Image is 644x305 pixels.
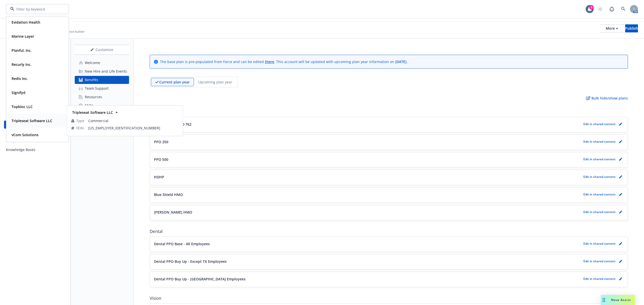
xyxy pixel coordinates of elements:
button: More [600,24,624,32]
a: Web portal builder [4,121,66,129]
strong: Tripleseat Software LLC [72,110,113,115]
button: Publish [625,24,638,32]
button: PPO 500 [154,157,581,162]
p: Edit in shared content [583,210,616,214]
p: Dental PPO Buy Up - Except TX Employees [154,259,227,264]
a: pencil [618,156,624,162]
a: pencil [618,241,624,247]
span: Medical [150,109,628,115]
strong: Topbloc LLC [12,104,33,109]
div: Team Support [85,84,109,92]
button: PPO 250 [154,139,581,144]
span: . This account will be updated with upcoming plan year information on [274,59,395,64]
a: Welcome [75,59,129,67]
p: Bulk hide/show plans [586,95,628,101]
a: Required notices [4,78,66,86]
div: Customize [75,45,129,55]
strong: Signifyd [12,90,25,95]
strong: Recurly Inc. [12,62,31,67]
p: Upcoming plan year [198,79,232,85]
span: The base plan is pre-populated from Force and can be edited [160,59,265,64]
a: Customization & settings [4,45,66,53]
a: pencil [618,276,624,282]
p: Edit in shared content [583,157,616,161]
strong: Redis Inc. [12,76,28,81]
button: Nova Assist [601,295,635,305]
p: Current plan year [159,79,190,85]
p: Dental PPO Buy Up - [GEOGRAPHIC_DATA] Employees [154,276,246,282]
a: Team support [4,87,66,95]
div: Knowledge Bases [6,146,35,154]
div: Drag to move [601,295,607,305]
a: pencil [618,191,624,197]
div: Web portal [4,114,66,119]
a: Benefits [75,76,129,84]
a: pencil [618,139,624,145]
div: Shared content [4,63,66,68]
p: Edit in shared content [583,259,616,263]
div: New Hire and Life Events [85,67,127,75]
span: [US_EMPLOYER_IDENTIFICATION_NUMBER] [88,125,178,131]
strong: Tripleseat Software LLC [12,118,52,123]
p: Edit in shared content [583,175,616,179]
button: Blue Shield HMO [154,192,581,197]
span: Nova Assist [611,298,631,302]
span: FEIN [76,125,84,131]
p: Dental PPO Base - All Employees [154,241,210,246]
strong: vCom Solutions [12,132,38,137]
p: Blue Shield HMO [154,192,183,197]
button: Dental PPO Buy Up - Except TX Employees [154,259,581,264]
input: Filter by keyword [14,7,59,12]
p: Edit in shared content [583,241,616,246]
button: HDHP [154,174,581,180]
span: Commercial [88,118,178,123]
button: Customize [75,45,129,55]
div: Welcome [85,59,100,67]
a: Start snowing [595,4,605,14]
div: Benji [4,139,66,144]
a: pencil [618,174,624,180]
p: PPO 250 [154,139,168,144]
span: Dental [150,228,628,234]
a: pencil [618,209,624,215]
a: pencil [618,258,624,264]
button: [PERSON_NAME] HMO [154,210,581,215]
div: Benefits [85,76,98,84]
div: More [606,25,618,32]
span: Type [76,118,84,123]
p: PPO 500 [154,157,168,162]
a: Team Support [75,84,129,92]
a: Search [618,4,628,14]
p: Edit in shared content [583,192,616,196]
a: Report a Bug [607,4,617,14]
strong: Evidation Health [12,20,40,25]
button: Dental PPO Buy Up - [GEOGRAPHIC_DATA] Employees [154,276,581,282]
p: Edit in shared content [583,122,616,126]
a: Benefits [4,70,66,78]
a: New Hire and Life Events [75,67,129,75]
strong: Marine Layer [12,34,34,39]
p: HDHP [154,174,164,180]
p: [PERSON_NAME] HMO [154,210,192,215]
a: FAQs [4,95,66,104]
p: Edit in shared content [583,277,616,281]
p: Edit in shared content [583,139,616,144]
div: Publish [625,25,638,32]
a: Knowledge Bases [4,146,66,154]
strong: Planful, Inc. [12,48,32,53]
div: 4 [589,5,594,10]
a: there [265,59,274,64]
a: pencil [618,121,624,127]
button: Dental PPO Base - All Employees [154,241,581,246]
span: [DATE] . [395,59,408,64]
button: HMSA PPO 0 MED 762 [154,122,581,127]
span: Vision [150,295,628,301]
